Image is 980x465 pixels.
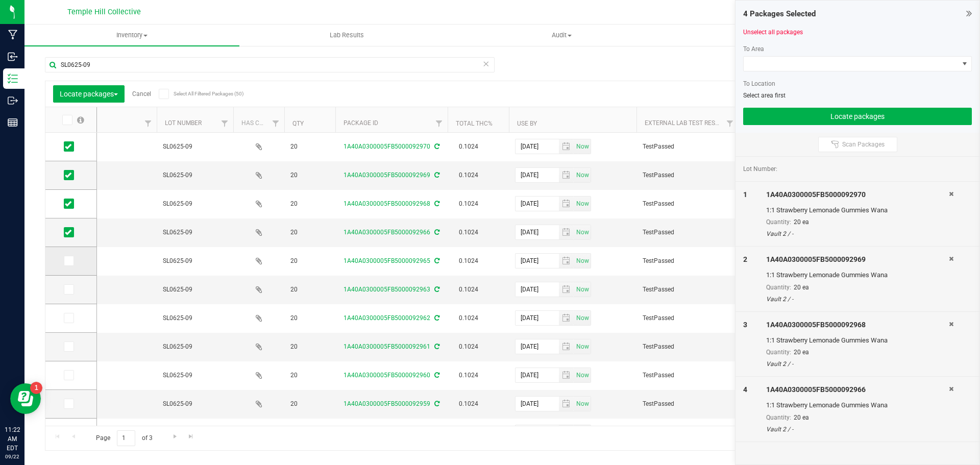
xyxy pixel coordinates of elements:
[344,286,430,293] a: 1A40A0300005FB5000092963
[344,143,430,150] a: 1A40A0300005FB5000092970
[174,91,225,96] span: Select All Filtered Packages (50)
[794,284,809,291] span: 20 ea
[559,282,574,297] span: select
[344,314,430,322] a: 1A40A0300005FB5000092962
[643,371,732,380] span: TestPassed
[233,107,284,133] th: Has COA
[163,399,227,409] span: SL0625-09
[574,139,591,154] span: select
[8,95,18,106] inline-svg: Outbound
[643,199,732,209] span: TestPassed
[842,140,885,149] span: Scan Packages
[61,313,151,323] span: Wana MA
[8,74,18,84] inline-svg: Inventory
[794,414,809,421] span: 20 ea
[24,31,239,40] span: Inventory
[743,80,775,87] span: To Location
[77,116,84,124] span: Select all records on this page
[574,197,591,211] span: select
[574,282,591,297] span: select
[766,400,949,410] div: 1:1 Strawberry Lemonade Gummies Wana
[766,205,949,215] div: 1:1 Strawberry Lemonade Gummies Wana
[517,120,537,127] a: Use By
[794,218,809,226] span: 20 ea
[433,314,439,322] span: Sync from Compliance System
[766,270,949,280] div: 1:1 Strawberry Lemonade Gummies Wana
[794,349,809,356] span: 20 ea
[5,453,20,460] p: 09/22
[574,168,591,183] span: Set Current date
[290,342,329,352] span: 20
[454,339,483,354] span: 0.1024
[163,342,227,352] span: SL0625-09
[766,384,949,395] div: 1A40A0300005FB5000092966
[290,399,329,409] span: 20
[643,399,732,409] span: TestPassed
[239,25,454,46] a: Lab Results
[574,282,591,297] span: Set Current date
[454,425,483,440] span: 0.1024
[643,256,732,266] span: TestPassed
[454,25,669,46] a: Audit
[456,120,493,127] a: Total THC%
[574,254,591,268] span: Set Current date
[574,197,591,211] span: Set Current date
[60,90,118,98] span: Locate packages
[643,342,732,352] span: TestPassed
[61,371,151,380] span: Wana MA
[743,92,786,99] span: Select area first
[61,199,151,209] span: Wana MA
[743,164,777,174] span: Lot Number:
[766,189,949,200] div: 1A40A0300005FB5000092970
[559,397,574,411] span: select
[433,143,439,150] span: Sync from Compliance System
[766,335,949,346] div: 1:1 Strawberry Lemonade Gummies Wana
[8,52,18,62] inline-svg: Inbound
[30,382,42,394] iframe: Resource center unread badge
[290,142,329,152] span: 20
[61,285,151,295] span: Wana MA
[766,414,791,421] span: Quantity:
[455,31,669,40] span: Audit
[645,119,725,127] a: External Lab Test Result
[163,371,227,380] span: SL0625-09
[574,225,591,240] span: Set Current date
[433,200,439,207] span: Sync from Compliance System
[454,168,483,183] span: 0.1024
[163,142,227,152] span: SL0625-09
[8,30,18,40] inline-svg: Manufacturing
[766,295,949,304] div: Vault 2 / -
[643,142,732,152] span: TestPassed
[766,425,949,434] div: Vault 2 / -
[344,372,430,379] a: 1A40A0300005FB5000092960
[344,200,430,207] a: 1A40A0300005FB5000092968
[743,321,747,329] span: 3
[559,168,574,182] span: select
[766,359,949,369] div: Vault 2 / -
[267,115,284,132] a: Filter
[766,284,791,291] span: Quantity:
[454,311,483,326] span: 0.1024
[818,137,897,152] button: Scan Packages
[163,285,227,295] span: SL0625-09
[24,25,239,46] a: Inventory
[61,256,151,266] span: Wana MA
[292,120,304,127] a: Qty
[184,430,199,444] a: Go to the last page
[8,117,18,128] inline-svg: Reports
[766,349,791,356] span: Quantity:
[163,228,227,237] span: SL0625-09
[743,190,747,199] span: 1
[53,85,125,103] button: Locate packages
[433,229,439,236] span: Sync from Compliance System
[431,115,448,132] a: Filter
[61,399,151,409] span: Wana MA
[454,282,483,297] span: 0.1024
[163,256,227,266] span: SL0625-09
[163,199,227,209] span: SL0625-09
[482,57,489,70] span: Clear
[574,139,591,154] span: Set Current date
[743,45,764,53] span: To Area
[344,400,430,407] a: 1A40A0300005FB5000092959
[743,255,747,263] span: 2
